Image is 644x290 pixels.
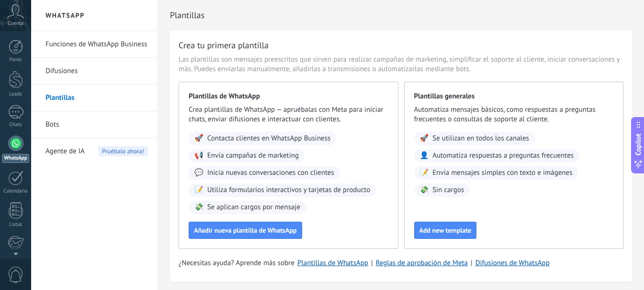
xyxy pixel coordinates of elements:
div: Panel [2,57,30,63]
span: Crea plantillas de WhatsApp — apruébalas con Meta para iniciar chats, enviar difusiones e interac... [189,105,388,124]
span: Automatiza respuestas a preguntas frecuentes [432,151,574,161]
span: 💸 [420,185,429,195]
div: | | [179,258,623,268]
span: Plantillas generales [414,92,614,101]
div: Calendario [2,188,30,194]
h3: Crea tu primera plantilla [179,39,269,51]
button: Add new template [414,222,477,239]
span: Las plantillas son mensajes preescritos que sirven para realizar campañas de marketing, simplific... [179,55,623,74]
span: 💬 [194,168,203,178]
span: Add new template [419,227,472,234]
span: 💸 [194,203,203,212]
span: Contacta clientes en WhatsApp Business [207,134,331,143]
span: 📝 [420,168,429,178]
a: Reglas de aprobación de Meta [376,258,468,268]
li: Agente de IA [31,138,158,164]
span: Copilot [633,133,643,155]
a: Agente de IAPruébalo ahora! [45,138,148,165]
span: Añadir nueva plantilla de WhatsApp [194,227,297,234]
li: Bots [31,111,158,138]
a: Difusiones [45,58,148,85]
div: Chats [2,122,30,128]
a: Plantillas de WhatsApp [297,258,368,268]
span: 🚀 [194,134,203,143]
button: Añadir nueva plantilla de WhatsApp [189,222,302,239]
div: Leads [2,91,30,97]
span: Utiliza formularios interactivos y tarjetas de producto [207,185,371,195]
span: 📢 [194,151,203,161]
a: Bots [45,111,148,138]
span: Se utilizan en todos los canales [432,134,529,143]
span: Automatiza mensajes básicos, como respuestas a preguntas frecuentes o consultas de soporte al cli... [414,105,614,124]
span: Se aplican cargos por mensaje [207,203,300,212]
span: Envía campañas de marketing [207,151,299,161]
div: WhatsApp [2,154,29,163]
span: Agente de IA [45,138,85,165]
div: Listas [2,222,30,228]
span: Pruébalo ahora! [98,146,148,156]
span: Sin cargos [432,185,464,195]
li: Plantillas [31,85,158,111]
a: Funciones de WhatsApp Business [45,31,148,58]
span: 👤 [420,151,429,161]
span: 📝 [194,185,203,195]
span: Cuenta [8,21,23,27]
span: Inicia nuevas conversaciones con clientes [207,168,334,178]
span: 🚀 [420,134,429,143]
span: Plantillas de WhatsApp [189,92,388,101]
li: Funciones de WhatsApp Business [31,31,158,58]
span: Envía mensajes simples con texto e imágenes [432,168,572,178]
a: Plantillas [45,85,148,111]
span: ¿Necesitas ayuda? Aprende más sobre [179,258,294,268]
a: Difusiones de WhatsApp [475,258,550,268]
h2: Plantillas [170,6,632,25]
li: Difusiones [31,58,158,85]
